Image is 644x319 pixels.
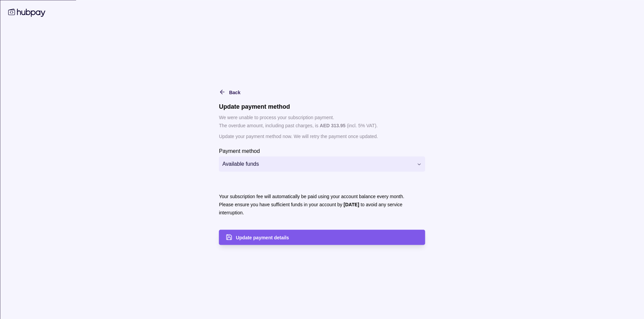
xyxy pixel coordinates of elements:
p: Update your payment method now. We will retry the payment once updated. [219,132,425,140]
span: Update payment details [236,235,289,240]
button: Update payment details [219,230,425,245]
p: The overdue amount, including past charges, is (incl. 5% VAT). [219,122,425,129]
button: Back [219,88,240,96]
h1: Update payment method [219,103,425,110]
p: AED 313.95 [320,123,345,128]
span: Back [229,89,240,95]
p: We were unable to process your subscription payment. [219,113,425,121]
label: Payment method [219,147,260,155]
p: Payment method [219,148,260,154]
strong: [DATE] [343,202,359,207]
p: Your subscription fee will automatically be paid using your account balance every month. Please e... [219,193,404,215]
